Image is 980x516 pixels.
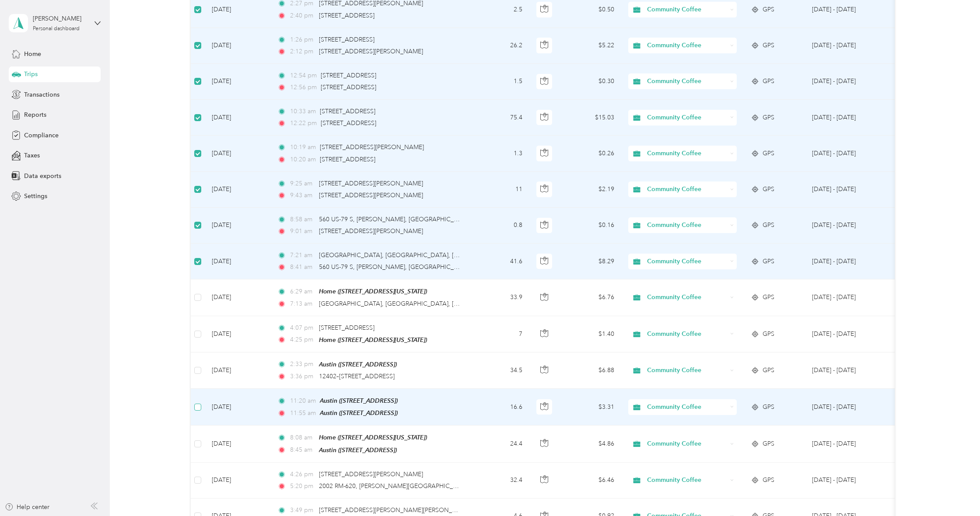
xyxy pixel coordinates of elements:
[472,425,529,462] td: 24.4
[290,47,315,56] span: 2:12 pm
[647,293,727,302] span: Community Coffee
[805,208,885,244] td: Aug 1 - 31, 2025
[763,366,774,375] span: GPS
[805,352,885,389] td: Aug 1 - 31, 2025
[290,323,315,333] span: 4:07 pm
[647,475,727,485] span: Community Coffee
[560,64,621,100] td: $0.30
[560,28,621,64] td: $5.22
[472,352,529,389] td: 34.5
[290,359,315,369] span: 2:33 pm
[472,64,529,100] td: 1.5
[763,402,774,412] span: GPS
[319,324,374,331] span: [STREET_ADDRESS]
[320,108,375,115] span: [STREET_ADDRESS]
[560,463,621,499] td: $6.46
[205,28,270,64] td: [DATE]
[647,41,727,50] span: Community Coffee
[33,14,87,23] div: [PERSON_NAME]
[472,208,529,244] td: 0.8
[5,502,49,512] button: Help center
[205,389,270,425] td: [DATE]
[319,251,515,259] span: [GEOGRAPHIC_DATA], [GEOGRAPHIC_DATA], [GEOGRAPHIC_DATA]
[472,244,529,279] td: 41.6
[290,179,315,188] span: 9:25 am
[290,481,315,491] span: 5:20 pm
[647,220,727,230] span: Community Coffee
[319,373,395,380] span: 12402–[STREET_ADDRESS]
[290,433,315,443] span: 8:08 am
[205,208,270,244] td: [DATE]
[24,192,47,201] span: Settings
[24,151,40,160] span: Taxes
[560,316,621,352] td: $1.40
[205,425,270,462] td: [DATE]
[290,251,315,260] span: 7:21 am
[805,172,885,208] td: Aug 1 - 31, 2025
[205,64,270,100] td: [DATE]
[321,119,376,127] span: [STREET_ADDRESS]
[763,77,774,86] span: GPS
[647,185,727,194] span: Community Coffee
[290,335,315,345] span: 4:25 pm
[647,113,727,122] span: Community Coffee
[205,316,270,352] td: [DATE]
[805,28,885,64] td: Aug 1 - 31, 2025
[205,463,270,499] td: [DATE]
[319,216,472,223] span: 560 US-79 S, [PERSON_NAME], [GEOGRAPHIC_DATA]
[763,113,774,122] span: GPS
[319,48,423,55] span: [STREET_ADDRESS][PERSON_NAME]
[320,397,398,404] span: Austin ([STREET_ADDRESS])
[24,171,61,181] span: Data exports
[647,402,727,412] span: Community Coffee
[290,83,317,92] span: 12:56 pm
[290,372,315,381] span: 3:36 pm
[560,425,621,462] td: $4.86
[647,257,727,266] span: Community Coffee
[321,72,376,79] span: [STREET_ADDRESS]
[290,262,315,272] span: 8:41 am
[763,149,774,158] span: GPS
[647,5,727,14] span: Community Coffee
[319,36,374,43] span: [STREET_ADDRESS]
[472,28,529,64] td: 26.2
[472,172,529,208] td: 11
[560,352,621,389] td: $6.88
[647,149,727,158] span: Community Coffee
[560,389,621,425] td: $3.31
[931,467,980,516] iframe: Everlance-gr Chat Button Frame
[763,439,774,449] span: GPS
[290,215,315,224] span: 8:58 am
[763,5,774,14] span: GPS
[319,446,397,453] span: Austin ([STREET_ADDRESS])
[805,100,885,136] td: Aug 1 - 31, 2025
[205,352,270,389] td: [DATE]
[319,180,423,187] span: [STREET_ADDRESS][PERSON_NAME]
[763,293,774,302] span: GPS
[205,136,270,171] td: [DATE]
[472,136,529,171] td: 1.3
[805,316,885,352] td: Aug 1 - 31, 2025
[560,172,621,208] td: $2.19
[33,26,80,31] div: Personal dashboard
[320,143,424,151] span: [STREET_ADDRESS][PERSON_NAME]
[319,288,427,295] span: Home ([STREET_ADDRESS][US_STATE])
[472,316,529,352] td: 7
[290,119,317,128] span: 12:22 pm
[560,279,621,316] td: $6.76
[290,35,315,45] span: 1:26 pm
[647,439,727,449] span: Community Coffee
[205,100,270,136] td: [DATE]
[290,506,315,515] span: 3:49 pm
[805,244,885,279] td: Aug 1 - 31, 2025
[290,71,317,80] span: 12:54 pm
[319,434,427,441] span: Home ([STREET_ADDRESS][US_STATE])
[319,263,472,271] span: 560 US-79 S, [PERSON_NAME], [GEOGRAPHIC_DATA]
[647,77,727,86] span: Community Coffee
[763,475,774,485] span: GPS
[205,244,270,279] td: [DATE]
[805,136,885,171] td: Aug 1 - 31, 2025
[319,300,515,307] span: [GEOGRAPHIC_DATA], [GEOGRAPHIC_DATA], [GEOGRAPHIC_DATA]
[560,100,621,136] td: $15.03
[290,155,316,164] span: 10:20 am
